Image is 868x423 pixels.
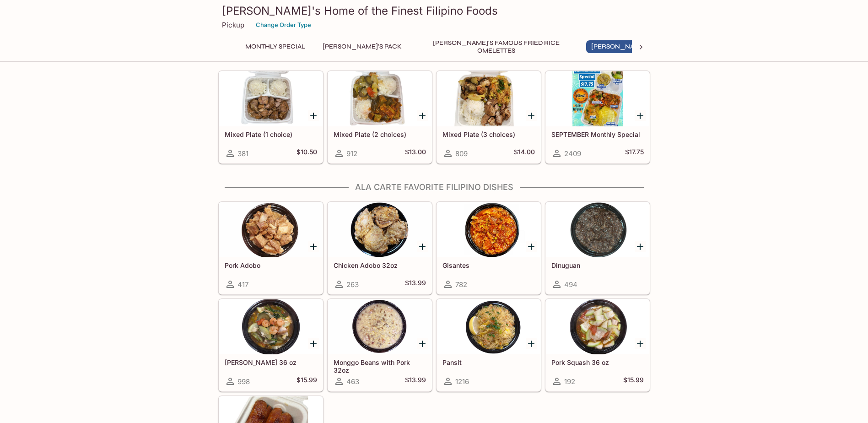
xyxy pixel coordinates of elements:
h5: Mixed Plate (2 choices) [334,130,426,138]
button: Add Dinuguan [635,241,646,252]
div: Pansit [437,299,540,354]
h5: Pansit [442,358,535,366]
a: [PERSON_NAME] 36 oz998$15.99 [219,299,323,391]
h5: Pork Squash 36 oz [551,358,644,366]
h5: Dinuguan [551,261,644,269]
h5: Pork Adobo [225,261,317,269]
div: Pork Adobo [219,202,323,257]
div: SEPTEMBER Monthly Special [546,71,649,126]
a: Chicken Adobo 32oz263$13.99 [328,202,432,294]
span: 782 [455,280,467,289]
h5: SEPTEMBER Monthly Special [551,130,644,138]
div: Sari Sari 36 oz [219,299,323,354]
span: 809 [455,149,468,158]
span: 2409 [564,149,581,158]
div: Mixed Plate (2 choices) [328,71,431,126]
h5: Chicken Adobo 32oz [334,261,426,269]
h5: $17.75 [625,148,644,159]
div: Pork Squash 36 oz [546,299,649,354]
h5: Mixed Plate (1 choice) [225,130,317,138]
button: Add SEPTEMBER Monthly Special [635,110,646,121]
div: Gisantes [437,202,540,257]
h5: $13.00 [405,148,426,159]
div: Mixed Plate (3 choices) [437,71,540,126]
button: Change Order Type [252,18,315,32]
h4: Ala Carte Favorite Filipino Dishes [218,182,650,192]
div: Dinuguan [546,202,649,257]
span: 263 [346,280,359,289]
h3: [PERSON_NAME]'s Home of the Finest Filipino Foods [222,4,647,18]
button: Add Monggo Beans with Pork 32oz [417,338,428,349]
h5: $13.99 [405,376,426,387]
h5: $15.99 [623,376,644,387]
h5: $14.00 [514,148,535,159]
button: Monthly Special [240,40,310,53]
span: 417 [237,280,248,289]
span: 494 [564,280,577,289]
a: Monggo Beans with Pork 32oz463$13.99 [328,299,432,391]
a: Pork Squash 36 oz192$15.99 [545,299,650,391]
span: 463 [346,377,359,386]
button: Add Chicken Adobo 32oz [417,241,428,252]
button: Add Mixed Plate (2 choices) [417,110,428,121]
button: Add Pork Squash 36 oz [635,338,646,349]
a: Pansit1216 [437,299,541,391]
a: SEPTEMBER Monthly Special2409$17.75 [545,71,650,163]
span: 192 [564,377,575,386]
h5: $10.50 [297,148,317,159]
span: 912 [346,149,357,158]
button: [PERSON_NAME]'s Mixed Plates [586,40,703,53]
button: Add Gisantes [526,241,537,252]
button: [PERSON_NAME]'s Famous Fried Rice Omelettes [414,40,579,53]
a: Mixed Plate (3 choices)809$14.00 [437,71,541,163]
button: [PERSON_NAME]'s Pack [318,40,407,53]
a: Mixed Plate (2 choices)912$13.00 [328,71,432,163]
a: Pork Adobo417 [219,202,323,294]
button: Add Pork Adobo [308,241,319,252]
a: Dinuguan494 [545,202,650,294]
button: Add Mixed Plate (3 choices) [526,110,537,121]
button: Add Pansit [526,338,537,349]
div: Mixed Plate (1 choice) [219,71,323,126]
div: Monggo Beans with Pork 32oz [328,299,431,354]
p: Pickup [222,21,244,29]
button: Add Mixed Plate (1 choice) [308,110,319,121]
div: Chicken Adobo 32oz [328,202,431,257]
span: 998 [237,377,250,386]
h5: Gisantes [442,261,535,269]
h5: Monggo Beans with Pork 32oz [334,358,426,374]
a: Gisantes782 [437,202,541,294]
h5: Mixed Plate (3 choices) [442,130,535,138]
button: Add Sari Sari 36 oz [308,338,319,349]
span: 381 [237,149,248,158]
span: 1216 [455,377,469,386]
h5: [PERSON_NAME] 36 oz [225,358,317,366]
a: Mixed Plate (1 choice)381$10.50 [219,71,323,163]
h5: $15.99 [297,376,317,387]
h5: $13.99 [405,279,426,290]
